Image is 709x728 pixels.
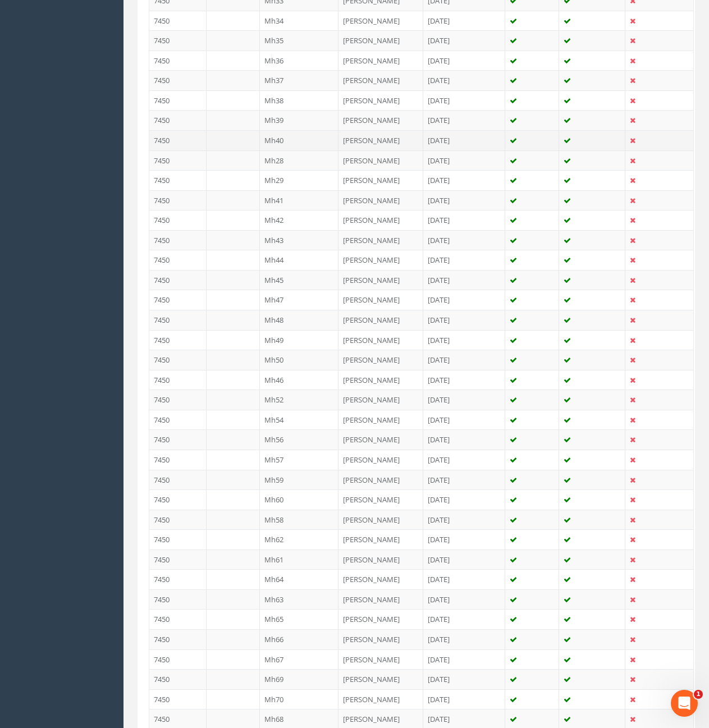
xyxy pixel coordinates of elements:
[260,310,339,330] td: Mh48
[339,290,423,310] td: [PERSON_NAME]
[260,370,339,390] td: Mh46
[260,569,339,589] td: Mh64
[339,90,423,111] td: [PERSON_NAME]
[149,11,207,31] td: 7450
[423,429,506,450] td: [DATE]
[423,649,506,670] td: [DATE]
[260,230,339,250] td: Mh43
[423,90,506,111] td: [DATE]
[260,350,339,370] td: Mh50
[423,350,506,370] td: [DATE]
[339,510,423,530] td: [PERSON_NAME]
[149,170,207,190] td: 7450
[149,649,207,670] td: 7450
[339,649,423,670] td: [PERSON_NAME]
[339,70,423,90] td: [PERSON_NAME]
[339,370,423,390] td: [PERSON_NAME]
[260,629,339,649] td: Mh66
[260,669,339,689] td: Mh69
[423,30,506,51] td: [DATE]
[339,429,423,450] td: [PERSON_NAME]
[423,410,506,430] td: [DATE]
[149,70,207,90] td: 7450
[423,110,506,130] td: [DATE]
[149,669,207,689] td: 7450
[423,250,506,270] td: [DATE]
[671,690,698,717] iframe: Intercom live chat
[423,70,506,90] td: [DATE]
[339,410,423,430] td: [PERSON_NAME]
[149,250,207,270] td: 7450
[423,609,506,629] td: [DATE]
[423,230,506,250] td: [DATE]
[423,569,506,589] td: [DATE]
[260,130,339,150] td: Mh40
[260,689,339,709] td: Mh70
[339,150,423,171] td: [PERSON_NAME]
[260,150,339,171] td: Mh28
[423,629,506,649] td: [DATE]
[149,110,207,130] td: 7450
[260,489,339,510] td: Mh60
[260,609,339,629] td: Mh65
[260,51,339,71] td: Mh36
[339,130,423,150] td: [PERSON_NAME]
[423,589,506,610] td: [DATE]
[149,330,207,350] td: 7450
[149,30,207,51] td: 7450
[260,250,339,270] td: Mh44
[149,510,207,530] td: 7450
[149,450,207,470] td: 7450
[339,210,423,230] td: [PERSON_NAME]
[423,529,506,550] td: [DATE]
[149,130,207,150] td: 7450
[339,529,423,550] td: [PERSON_NAME]
[423,11,506,31] td: [DATE]
[423,489,506,510] td: [DATE]
[149,529,207,550] td: 7450
[260,70,339,90] td: Mh37
[423,170,506,190] td: [DATE]
[260,210,339,230] td: Mh42
[423,470,506,490] td: [DATE]
[339,11,423,31] td: [PERSON_NAME]
[260,330,339,350] td: Mh49
[260,110,339,130] td: Mh39
[339,390,423,410] td: [PERSON_NAME]
[149,489,207,510] td: 7450
[339,489,423,510] td: [PERSON_NAME]
[260,429,339,450] td: Mh56
[339,669,423,689] td: [PERSON_NAME]
[339,350,423,370] td: [PERSON_NAME]
[260,550,339,570] td: Mh61
[260,390,339,410] td: Mh52
[149,230,207,250] td: 7450
[149,350,207,370] td: 7450
[423,290,506,310] td: [DATE]
[149,290,207,310] td: 7450
[339,569,423,589] td: [PERSON_NAME]
[149,310,207,330] td: 7450
[339,470,423,490] td: [PERSON_NAME]
[149,550,207,570] td: 7450
[423,310,506,330] td: [DATE]
[260,649,339,670] td: Mh67
[260,529,339,550] td: Mh62
[149,210,207,230] td: 7450
[423,270,506,290] td: [DATE]
[339,689,423,709] td: [PERSON_NAME]
[423,689,506,709] td: [DATE]
[260,410,339,430] td: Mh54
[149,410,207,430] td: 7450
[423,510,506,530] td: [DATE]
[149,390,207,410] td: 7450
[339,450,423,470] td: [PERSON_NAME]
[694,690,703,699] span: 1
[149,429,207,450] td: 7450
[260,470,339,490] td: Mh59
[423,190,506,210] td: [DATE]
[423,210,506,230] td: [DATE]
[339,609,423,629] td: [PERSON_NAME]
[149,370,207,390] td: 7450
[260,450,339,470] td: Mh57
